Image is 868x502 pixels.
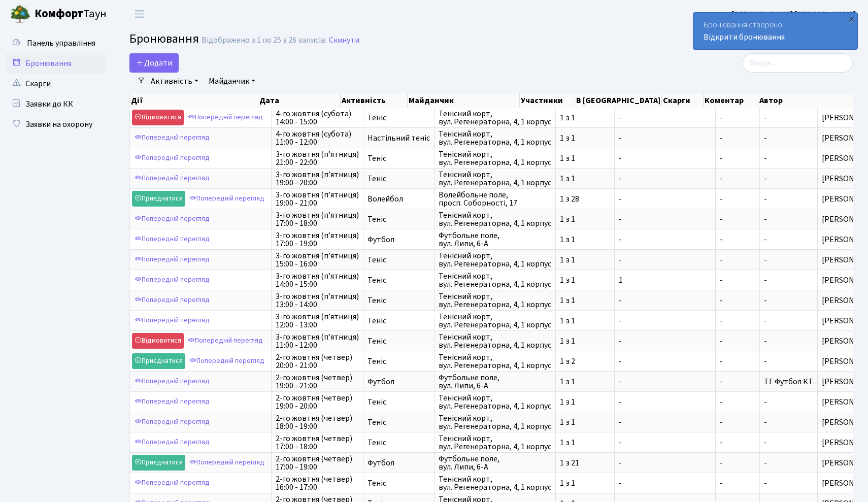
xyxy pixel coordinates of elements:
[147,73,203,90] a: Активність
[132,211,212,227] a: Попередній перегляд
[439,231,551,248] span: Футбольне поле, вул. Липи, 6-А
[720,175,755,183] span: -
[764,112,767,123] span: -
[520,93,575,108] th: Участники
[368,479,430,487] span: Теніс
[764,315,767,326] span: -
[368,418,430,426] span: Теніс
[276,394,359,410] span: 2-го жовтня (четвер) 19:00 - 20:00
[187,353,267,369] a: Попередній перегляд
[720,236,755,244] span: -
[764,132,767,144] span: -
[575,93,662,108] th: В [GEOGRAPHIC_DATA]
[560,459,610,467] span: 1 з 21
[619,215,711,223] span: -
[132,171,212,186] a: Попередній перегляд
[619,479,711,487] span: -
[132,110,184,125] a: Відмовитися
[720,195,755,203] span: -
[619,337,711,345] span: -
[132,150,212,166] a: Попередній перегляд
[130,93,258,108] th: Дії
[276,191,359,207] span: 3-го жовтня (п’ятниця) 19:00 - 21:00
[185,110,265,125] a: Попередній перегляд
[764,275,767,286] span: -
[439,130,551,146] span: Тенісний корт, вул. Регенераторна, 4, 1 корпус
[27,38,95,49] span: Панель управління
[619,418,711,426] span: -
[368,317,430,325] span: Теніс
[368,134,430,142] span: Настільний теніс
[276,171,359,187] span: 3-го жовтня (п’ятниця) 19:00 - 20:00
[276,110,359,126] span: 4-го жовтня (субота) 14:00 - 15:00
[619,195,711,203] span: -
[132,252,212,267] a: Попередній перегляд
[560,195,610,203] span: 1 з 28
[132,455,185,471] a: Приєднатися
[560,215,610,223] span: 1 з 1
[720,459,755,467] span: -
[276,455,359,471] span: 2-го жовтня (четвер) 17:00 - 19:00
[619,317,711,325] span: -
[619,154,711,162] span: -
[276,475,359,491] span: 2-го жовтня (четвер) 16:00 - 17:00
[560,357,610,365] span: 1 з 2
[720,256,755,264] span: -
[720,215,755,223] span: -
[368,296,430,305] span: Теніс
[276,434,359,451] span: 2-го жовтня (четвер) 17:00 - 18:00
[560,378,610,386] span: 1 з 1
[439,252,551,268] span: Тенісний корт, вул. Регенераторна, 4, 1 корпус
[132,231,212,247] a: Попередній перегляд
[187,455,267,471] a: Попередній перегляд
[720,378,755,386] span: -
[132,292,212,308] a: Попередній перегляд
[619,357,711,365] span: -
[619,114,711,122] span: -
[276,414,359,430] span: 2-го жовтня (четвер) 18:00 - 19:00
[368,276,430,284] span: Теніс
[132,475,212,491] a: Попередній перегляд
[764,153,767,164] span: -
[5,94,107,114] a: Заявки до КК
[276,313,359,329] span: 3-го жовтня (п’ятниця) 12:00 - 13:00
[439,475,551,491] span: Тенісний корт, вул. Регенераторна, 4, 1 корпус
[693,13,857,49] div: Бронювання створено
[720,439,755,447] span: -
[368,459,430,467] span: Футбол
[619,439,711,447] span: -
[368,337,430,345] span: Теніс
[10,4,30,24] img: logo.png
[560,134,610,142] span: 1 з 1
[619,175,711,183] span: -
[132,414,212,430] a: Попередній перегляд
[5,114,107,135] a: Заявки на охорону
[132,333,184,349] a: Відмовитися
[764,254,767,265] span: -
[720,154,755,162] span: -
[5,74,107,94] a: Скарги
[439,150,551,166] span: Тенісний корт, вул. Регенераторна, 4, 1 корпус
[560,256,610,264] span: 1 з 1
[619,296,711,305] span: -
[764,193,767,205] span: -
[764,295,767,306] span: -
[276,374,359,390] span: 2-го жовтня (четвер) 19:00 - 21:00
[132,313,212,328] a: Попередній перегляд
[276,130,359,146] span: 4-го жовтня (субота) 11:00 - 12:00
[764,214,767,225] span: -
[439,211,551,227] span: Тенісний корт, вул. Регенераторна, 4, 1 корпус
[439,374,551,390] span: Футбольне поле, вул. Липи, 6-А
[35,6,107,23] span: Таун
[704,93,758,108] th: Коментар
[368,256,430,264] span: Теніс
[258,93,341,108] th: Дата
[764,356,767,367] span: -
[720,337,755,345] span: -
[560,175,610,183] span: 1 з 1
[720,317,755,325] span: -
[368,439,430,447] span: Теніс
[368,357,430,365] span: Теніс
[276,353,359,370] span: 2-го жовтня (четвер) 20:00 - 21:00
[560,154,610,162] span: 1 з 1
